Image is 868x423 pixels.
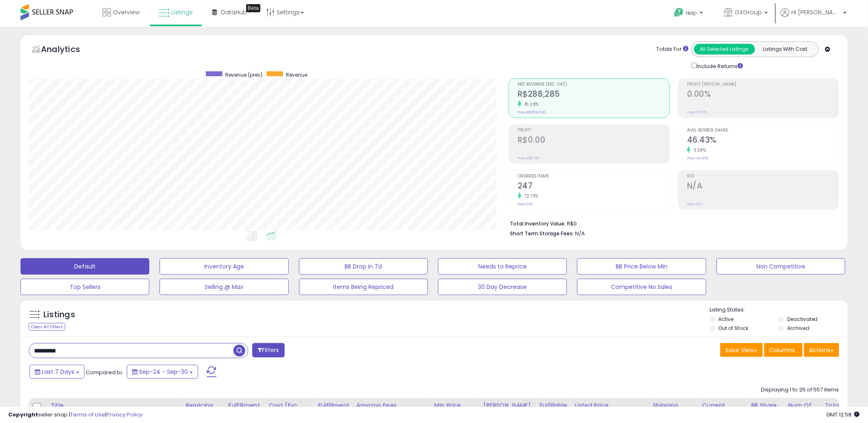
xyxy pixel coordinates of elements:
span: 2025-10-8 12:58 GMT [827,411,860,418]
div: Fulfillable Quantity [539,401,568,418]
h5: Listings [43,309,75,321]
small: 72.73% [521,193,539,199]
span: Revenue [286,71,307,78]
div: BB Share 24h. [751,401,781,418]
span: Compared to: [86,368,123,376]
span: Columns [770,346,795,354]
button: Top Sellers [21,279,149,295]
span: Net Revenue (Exc. VAT) [518,82,669,87]
button: Actions [804,343,839,357]
a: Hi [PERSON_NAME] [781,8,847,27]
div: Tooltip anchor [246,4,260,12]
div: seller snap | | [8,411,142,419]
i: Get Help [674,7,684,18]
p: Listing States: [710,306,847,314]
button: 30 Day Decrease [438,279,567,295]
span: Revenue (prev) [225,71,263,78]
div: Displaying 1 to 25 of 557 items [761,386,839,394]
div: Totals For [657,45,689,53]
small: Prev: 0.00% [687,110,707,115]
label: Deactivated [787,316,818,323]
button: Filters [252,343,284,357]
li: R$0 [510,218,833,228]
small: Prev: 143 [518,202,533,207]
span: Profit [518,128,669,133]
div: [PERSON_NAME] [484,401,532,410]
span: Hi [PERSON_NAME] [792,8,841,16]
span: Sep-24 - Sep-30 [139,368,188,376]
a: Help [668,1,711,27]
strong: Copyright [8,411,38,418]
small: Prev: N/A [687,202,703,207]
div: Amazon Fees [356,401,427,410]
label: Archived [787,325,809,332]
div: Num of Comp. [788,401,818,418]
a: Privacy Policy [106,411,142,418]
span: Listings [171,8,193,16]
button: Sep-24 - Sep-30 [127,365,198,379]
div: Min Price [434,401,477,410]
button: Selling @ Max [160,279,288,295]
h5: Analytics [41,43,96,57]
div: Clear All Filters [29,323,65,331]
div: Fulfillment [228,401,262,410]
div: Title [50,401,178,410]
div: Cost (Exc. VAT) [269,401,311,418]
span: Overview [113,8,139,16]
button: Default [21,258,149,275]
a: Terms of Use [70,411,105,418]
button: Columns [764,343,803,357]
h2: N/A [687,181,839,192]
span: Help [686,9,697,16]
button: Listings With Cost [755,44,816,55]
span: Last 7 Days [42,368,74,376]
span: Ordered Items [518,174,669,179]
small: 3.38% [691,147,706,153]
small: Prev: R$159,030 [518,110,546,115]
h2: 0.00% [687,89,839,100]
button: Items Being Repriced [299,279,428,295]
button: All Selected Listings [694,44,755,55]
span: Profit [PERSON_NAME] [687,82,839,87]
b: Short Term Storage Fees: [510,230,574,237]
button: BB Drop in 7d [299,258,428,275]
small: Prev: R$0.00 [518,156,539,161]
button: Last 7 Days [30,365,85,379]
span: GXGroup [735,8,762,16]
label: Out of Stock [719,325,749,332]
button: Inventory Age [160,258,288,275]
small: Prev: 44.91% [687,156,708,161]
div: Include Returns [685,61,753,70]
label: Active [719,316,734,323]
h2: R$288,285 [518,89,669,100]
span: N/A [575,230,585,237]
div: Total Rev. [825,401,855,418]
h2: R$0.00 [518,135,669,146]
button: BB Price Below Min [577,258,706,275]
h2: 247 [518,181,669,192]
div: Repricing [185,401,222,410]
h2: 46.43% [687,135,839,146]
button: Competitive No Sales [577,279,706,295]
button: Needs to Reprice [438,258,567,275]
span: Avg. Buybox Share [687,128,839,133]
span: DataHub [221,8,247,16]
span: ROI [687,174,839,179]
div: Fulfillment Cost [318,401,349,418]
button: Non Competitive [717,258,845,275]
div: Listed Price [575,401,646,410]
div: Current Buybox Price [702,401,744,418]
small: 81.28% [521,101,539,107]
button: Save View [720,343,763,357]
b: Total Inventory Value: [510,220,566,227]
